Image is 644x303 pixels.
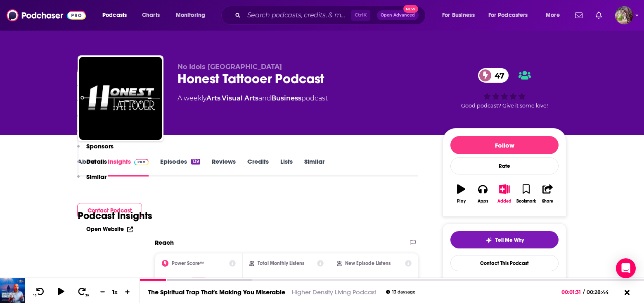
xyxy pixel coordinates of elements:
span: Logged in as MSanz [615,6,633,24]
span: Charts [142,10,160,21]
div: 13 days ago [386,290,415,294]
button: Added [494,179,515,209]
input: Search podcasts, credits, & more... [244,9,351,22]
a: 47 [478,68,509,83]
button: open menu [483,9,540,22]
h2: Total Monthly Listens [258,260,304,266]
a: Charts [137,9,165,22]
button: 10 [32,287,47,297]
div: 139 [191,159,200,165]
span: Open Advanced [381,13,415,17]
a: The Spiritual Trap That's Making You Miserable [148,288,285,296]
span: For Podcasters [488,10,528,21]
span: 00:28:44 [585,289,617,295]
button: tell me why sparkleTell Me Why [450,231,559,248]
button: 30 [75,287,90,297]
div: Play [457,199,466,204]
button: open menu [97,9,137,22]
span: For Business [442,10,475,21]
button: Apps [472,179,493,209]
div: Share [542,199,553,204]
span: Podcasts [102,10,127,21]
button: Details [77,157,107,173]
span: 30 [85,294,89,297]
span: Monitoring [176,10,205,21]
span: and [258,94,271,102]
button: Follow [450,136,559,154]
div: Open Intercom Messenger [616,258,636,278]
button: Show profile menu [615,6,633,24]
button: open menu [436,9,485,22]
button: Contact Podcast [77,203,142,218]
div: Bookmark [516,199,536,204]
div: 47Good podcast? Give it some love! [443,63,566,114]
button: Play [450,179,472,209]
p: 47 [185,277,212,294]
div: A weekly podcast [178,93,328,103]
span: 00:01:31 [561,289,583,295]
img: Podchaser - Follow, Share and Rate Podcasts [7,7,86,23]
a: Show notifications dropdown [572,8,586,22]
a: Reviews [212,157,236,177]
span: , [220,94,222,102]
img: Honest Tattooer Podcast [79,57,162,140]
h2: Reach [155,239,174,246]
span: 10 [33,294,36,297]
a: Open Website [86,226,133,233]
img: tell me why sparkle [485,237,492,243]
button: open menu [170,9,216,22]
div: Apps [478,199,488,204]
div: Search podcasts, credits, & more... [229,6,433,25]
span: More [546,10,560,21]
button: Similar [77,173,107,188]
span: / [583,289,585,295]
a: Show notifications dropdown [592,8,605,22]
span: New [403,5,418,13]
a: Credits [247,157,269,177]
h2: New Episode Listens [345,260,391,266]
h2: Power Score™ [172,260,204,266]
a: Visual Arts [222,94,258,102]
a: Contact This Podcast [450,255,559,271]
span: No Idols [GEOGRAPHIC_DATA] [178,63,282,71]
a: Lists [280,157,293,177]
div: 1 x [108,289,122,295]
span: 47 [486,68,509,83]
span: Tell Me Why [495,237,524,243]
a: Episodes139 [160,157,200,177]
div: Rate [450,157,559,174]
a: Higher Density Living Podcast [292,288,376,296]
button: open menu [540,9,570,22]
a: Arts [206,94,220,102]
a: Business [271,94,301,102]
button: Bookmark [515,179,537,209]
span: Ctrl K [351,10,370,21]
a: Similar [304,157,324,177]
img: User Profile [615,6,633,24]
p: Details [86,157,107,165]
div: Added [497,199,511,204]
span: Good podcast? Give it some love! [461,103,548,109]
p: Similar [86,173,107,181]
button: Share [537,179,559,209]
button: Open AdvancedNew [377,10,419,20]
